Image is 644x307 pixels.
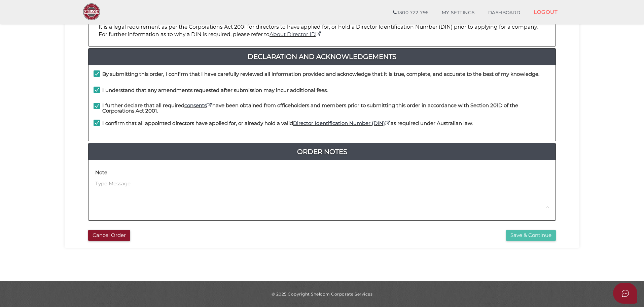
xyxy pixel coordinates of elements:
div: © 2025 Copyright Shelcom Corporate Services [70,291,574,297]
a: Order Notes [88,146,556,157]
h4: I confirm that all appointed directors have applied for, or already hold a valid as required unde... [102,121,473,126]
button: Save & Continue [506,230,556,241]
h4: I further declare that all required have been obtained from officeholders and members prior to su... [102,103,550,114]
h4: By submitting this order, I confirm that I have carefully reviewed all information provided and a... [102,71,539,77]
button: Open asap [613,283,637,304]
h4: Note [95,170,107,176]
button: Cancel Order [88,230,130,241]
a: Declaration And Acknowledgements [88,51,556,62]
a: consents [184,102,212,109]
a: MY SETTINGS [435,6,481,20]
a: Director Identification Number (DIN) [293,120,391,126]
p: It is a legal requirement as per the Corporations Act 2001 for directors to have applied for, or ... [99,23,545,38]
a: About Director ID [270,31,322,37]
h4: I understand that any amendments requested after submission may incur additional fees. [102,88,328,93]
a: DASHBOARD [481,6,527,20]
a: LOGOUT [527,5,564,19]
a: 1300 722 796 [386,6,435,20]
